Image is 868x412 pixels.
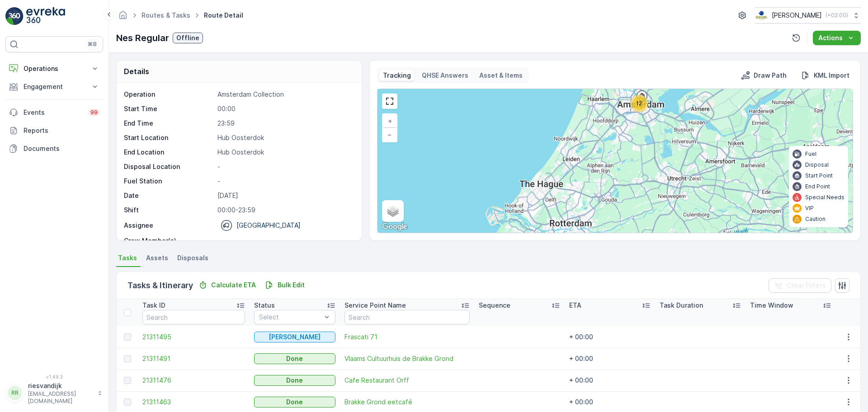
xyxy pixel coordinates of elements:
a: 21311463 [142,398,245,407]
p: Tasks & Itinerary [127,279,193,292]
p: End Point [805,183,830,190]
span: Cafe Restaurant Orff [344,376,470,385]
p: 99 [90,109,98,116]
p: [PERSON_NAME] [772,11,822,20]
p: VIP [805,205,814,212]
p: Done [286,398,303,407]
button: Bulk Edit [261,280,308,290]
p: [GEOGRAPHIC_DATA] [236,221,301,230]
button: Engagement [5,78,103,96]
div: Toggle Row Selected [124,398,131,406]
a: Reports [5,122,103,140]
p: Operations [24,64,85,73]
p: Date [124,191,214,200]
div: Toggle Row Selected [124,377,131,384]
p: Events [24,108,83,117]
p: Service Point Name [344,301,406,310]
button: Actions [813,31,861,45]
p: Documents [24,144,99,153]
button: RRriesvandijk[EMAIL_ADDRESS][DOMAIN_NAME] [5,381,103,405]
p: Special Needs [805,194,844,201]
input: Search [344,310,470,324]
span: Tasks [118,253,137,262]
p: Amsterdam Collection [217,90,352,99]
a: 21311476 [142,376,245,385]
p: Done [286,376,303,385]
a: Brakke Grond eetcafé [344,398,470,407]
p: - [217,162,352,171]
td: + 00:00 [565,326,655,348]
p: 00:00-23:59 [217,206,352,215]
span: Assets [146,253,168,262]
a: Events99 [5,103,103,122]
p: Nes Regular [116,31,169,45]
button: Clear Filters [769,278,831,293]
div: 0 [377,89,853,233]
a: Vlaams Cultuurhuis de Brakke Grond [344,354,470,363]
button: Offline [173,33,203,43]
button: Operations [5,60,103,78]
p: Assignee [124,221,153,230]
td: + 00:00 [565,348,655,370]
p: Caution [805,215,826,223]
p: Crew Member(s) [124,236,214,245]
a: 21311491 [142,354,245,363]
button: Draw Path [737,70,790,81]
span: + [388,117,392,125]
a: Open this area in Google Maps (opens a new window) [380,221,410,233]
a: Documents [5,140,103,158]
p: Bulk Edit [278,281,305,290]
p: Hub Oosterdok [217,133,352,142]
p: QHSE Answers [422,71,468,80]
a: 21311495 [142,332,245,342]
p: Disposal Location [124,162,214,171]
p: KML Import [814,71,849,80]
p: Task ID [142,301,165,310]
p: Status [254,301,275,310]
p: Time Window [750,301,793,310]
img: basis-logo_rgb2x.png [755,10,768,20]
a: Routes & Tasks [142,11,190,19]
p: Hub Oosterdok [217,148,352,157]
a: View Fullscreen [383,94,396,108]
p: - [217,177,352,186]
button: Done [254,397,335,407]
p: 23:59 [217,119,352,128]
a: Zoom In [383,114,396,128]
p: Disposal [805,161,829,169]
p: [DATE] [217,191,352,200]
p: ⌘B [88,41,97,48]
p: [EMAIL_ADDRESS][DOMAIN_NAME] [28,390,93,405]
p: Offline [176,33,199,42]
p: Shift [124,206,214,215]
button: KML Import [797,70,853,81]
p: [PERSON_NAME] [269,332,321,342]
p: End Location [124,148,214,157]
a: Homepage [118,14,128,21]
p: Reports [24,126,99,135]
p: Actions [818,33,843,42]
p: Fuel [805,150,816,158]
p: - [217,236,352,245]
p: Task Duration [660,301,703,310]
span: − [387,131,392,138]
div: Toggle Row Selected [124,355,131,362]
p: Details [124,66,149,77]
div: Toggle Row Selected [124,333,131,341]
p: Clear Filters [787,281,826,290]
p: Asset & Items [479,71,523,80]
img: Google [380,221,410,233]
input: Search [142,310,245,324]
a: Layers [383,201,403,221]
a: Frascati 71 [344,332,470,342]
button: Done [254,353,335,364]
span: Disposals [177,253,208,262]
td: + 00:00 [565,370,655,391]
p: Start Point [805,172,833,179]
